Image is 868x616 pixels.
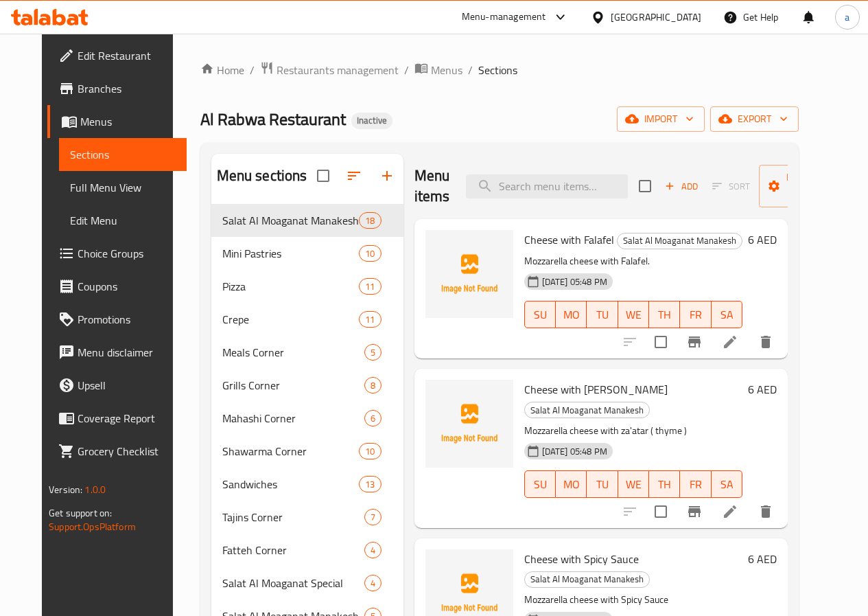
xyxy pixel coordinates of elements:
[80,113,176,130] span: Menus
[404,62,409,78] li: /
[618,233,742,249] span: Salat Al Moaganat Manakesh
[530,475,550,494] span: SU
[49,518,136,536] a: Support.OpsPlatform
[351,115,392,126] span: Inactive
[524,470,556,498] button: SU
[365,544,381,557] span: 4
[371,159,403,192] button: Add section
[359,245,381,262] div: items
[200,104,346,135] span: Al Rabwa Restaurant
[359,311,381,328] div: items
[78,377,176,393] span: Upsell
[364,509,382,525] div: items
[561,475,581,494] span: MO
[748,230,777,249] h6: 6 AED
[222,344,364,361] span: Meals Corner
[70,146,176,163] span: Sections
[748,380,777,399] h6: 6 AED
[592,305,612,325] span: TU
[592,475,612,494] span: TU
[222,278,360,295] span: Pizza
[47,72,187,105] a: Branches
[260,61,399,79] a: Restaurants management
[222,575,364,591] span: Salat Al Moaganat Special
[222,245,360,262] span: Mini Pastries
[59,204,187,237] a: Edit Menu
[49,504,112,522] span: Get support on:
[530,305,550,325] span: SU
[59,138,187,171] a: Sections
[685,305,705,325] span: FR
[309,161,338,190] span: Select all sections
[47,39,187,72] a: Edit Restaurant
[222,377,364,393] span: Grills Corner
[359,443,381,459] div: items
[277,62,399,78] span: Restaurants management
[365,346,381,359] span: 5
[722,503,738,520] a: Edit menu item
[524,253,742,270] p: Mozzarella cheese with Falafel.
[211,237,403,270] div: Mini Pastries10
[364,575,382,591] div: items
[70,212,176,229] span: Edit Menu
[211,204,403,237] div: Salat Al Moaganat Manakesh18
[222,542,364,558] span: Fatteh Corner
[524,549,639,569] span: Cheese with Spicy Sauce
[649,470,680,498] button: TH
[211,402,403,435] div: Mahashi Corner6
[524,301,556,328] button: SU
[749,326,782,358] button: delete
[678,326,711,358] button: Branch-specific-item
[78,311,176,328] span: Promotions
[222,509,364,525] span: Tajins Corner
[359,212,381,229] div: items
[351,113,392,129] div: Inactive
[211,270,403,303] div: Pizza11
[222,311,360,328] span: Crepe
[217,166,307,186] h2: Menu sections
[649,301,680,328] button: TH
[624,475,644,494] span: WE
[611,10,701,25] div: [GEOGRAPHIC_DATA]
[47,303,187,336] a: Promotions
[680,301,711,328] button: FR
[47,270,187,303] a: Coupons
[748,549,777,569] h6: 6 AED
[78,245,176,262] span: Choice Groups
[414,166,450,207] h2: Menu items
[462,9,546,25] div: Menu-management
[703,176,759,197] span: Select section first
[338,159,371,192] span: Sort sections
[360,313,380,326] span: 11
[47,369,187,402] a: Upsell
[722,334,738,350] a: Edit menu item
[222,443,360,459] div: Shawarma Corner
[211,336,403,369] div: Meals Corner5
[360,445,380,458] span: 10
[646,497,675,526] span: Select to update
[524,591,742,608] p: Mozzarella cheese with Spicy Sauce
[78,278,176,295] span: Coupons
[78,410,176,426] span: Coverage Report
[749,495,782,528] button: delete
[631,172,659,201] span: Select section
[222,212,360,229] span: Salat Al Moaganat Manakesh
[587,470,618,498] button: TU
[524,571,650,588] div: Salat Al Moaganat Manakesh
[364,542,382,558] div: items
[360,478,380,491] span: 13
[360,247,380,260] span: 10
[659,176,703,197] span: Add item
[365,379,381,392] span: 8
[49,481,82,499] span: Version:
[222,410,364,426] div: Mahashi Corner
[524,402,650,418] div: Salat Al Moaganat Manakesh
[360,214,380,227] span: 18
[628,111,694,128] span: import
